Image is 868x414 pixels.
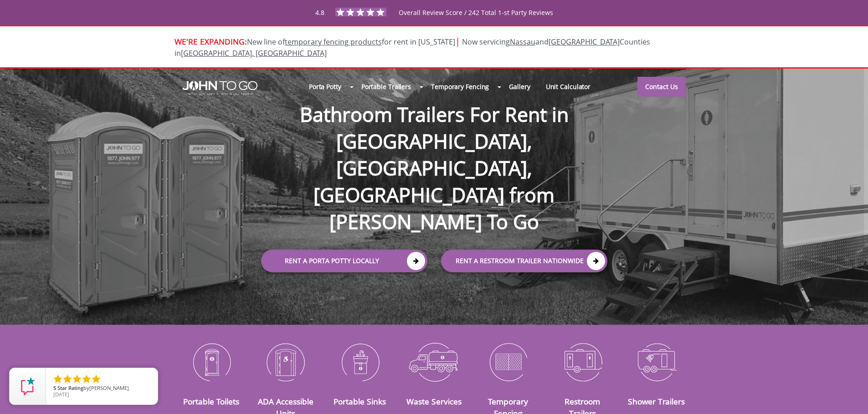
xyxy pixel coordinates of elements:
[53,391,69,398] span: [DATE]
[478,338,539,385] img: Temporary-Fencing-cion_N.png
[72,374,82,384] li: 
[81,374,92,384] li: 
[301,77,349,96] a: Porta Potty
[501,77,538,96] a: Gallery
[510,37,535,47] a: Nassau
[261,249,427,272] a: Rent a Porta Potty Locally
[181,48,327,58] a: [GEOGRAPHIC_DATA], [GEOGRAPHIC_DATA]
[627,338,687,385] img: Shower-Trailers-icon_N.png
[53,384,56,391] span: 5
[423,77,497,96] a: Temporary Fencing
[406,396,462,407] a: Waste Services
[285,37,382,47] a: temporary fencing products
[455,35,460,47] span: |
[57,384,83,391] span: Star Rating
[628,396,685,407] a: Shower Trailers
[91,374,102,384] li: 
[404,338,464,385] img: Waste-Services-icon_N.png
[175,37,650,58] span: New line of for rent in [US_STATE]
[538,77,599,96] a: Unit Calculator
[315,8,324,17] span: 4.8
[62,374,73,384] li: 
[175,37,650,58] span: Now servicing and Counties in
[334,396,386,407] a: Portable Sinks
[19,377,37,395] img: Review Rating
[175,36,247,47] span: WE'RE EXPANDING:
[183,396,239,407] a: Portable Toilets
[441,249,607,272] a: rent a RESTROOM TRAILER Nationwide
[182,81,257,95] img: JOHN to go
[52,374,63,384] li: 
[354,77,419,96] a: Portable Trailers
[252,72,616,235] h1: Bathroom Trailers For Rent in [GEOGRAPHIC_DATA], [GEOGRAPHIC_DATA], [GEOGRAPHIC_DATA] from [PERSO...
[399,8,553,35] span: Overall Review Score / 242 Total 1-st Party Reviews
[89,384,129,391] span: [PERSON_NAME]
[329,338,390,385] img: Portable-Sinks-icon_N.png
[552,338,613,385] img: Restroom-Trailers-icon_N.png
[255,338,316,385] img: ADA-Accessible-Units-icon_N.png
[637,77,686,97] a: Contact Us
[181,338,242,385] img: Portable-Toilets-icon_N.png
[53,385,150,392] span: by
[549,37,620,47] a: [GEOGRAPHIC_DATA]
[832,378,868,414] button: Live Chat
